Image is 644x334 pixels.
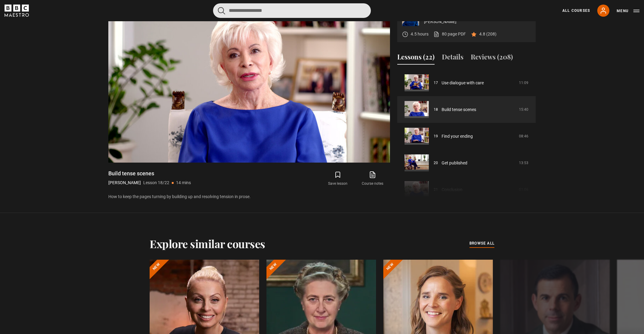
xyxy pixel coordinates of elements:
button: Reviews (208) [471,52,513,65]
button: Details [442,52,463,65]
a: 80 page PDF [433,31,466,37]
p: 4.8 (208) [479,31,497,37]
a: All Courses [562,8,590,13]
h1: Build tense scenes [108,170,191,177]
button: Submit the search query [218,7,225,15]
p: [PERSON_NAME] [108,180,141,186]
video-js: Video Player [108,4,390,163]
button: Lessons (22) [397,52,435,65]
input: Search [213,3,371,18]
button: Toggle navigation [617,8,639,14]
p: Lesson 18/22 [143,180,169,186]
p: How to keep the pages turning by building up and resolving tension in prose. [108,194,390,200]
p: 14 mins [176,180,191,186]
p: 4.5 hours [411,31,429,37]
span: browse all [469,240,494,246]
a: Use dialogue with care [442,80,484,86]
a: Build tense scenes [442,106,476,113]
svg: BBC Maestro [5,5,29,17]
a: browse all [469,240,494,247]
a: Find your ending [442,133,473,140]
a: Get published [442,160,467,166]
button: Save lesson [320,170,355,187]
p: [PERSON_NAME] [424,19,531,25]
a: Course notes [355,170,390,187]
h2: Explore similar courses [150,237,265,250]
